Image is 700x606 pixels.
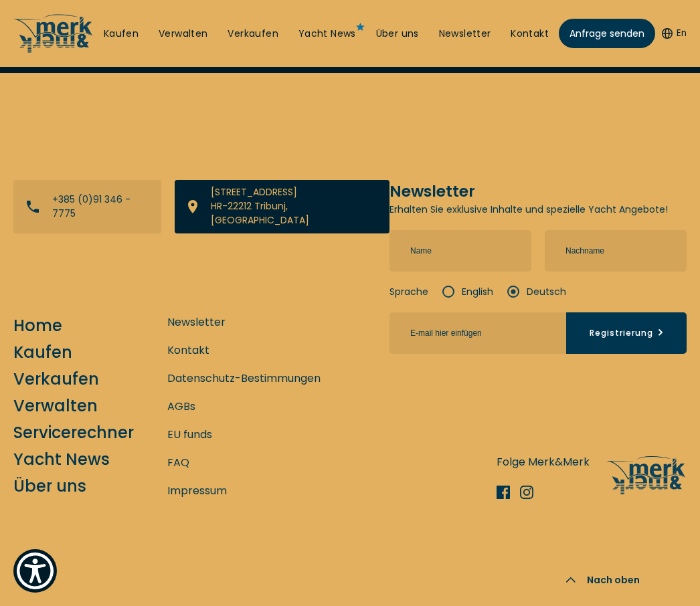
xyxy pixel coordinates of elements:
a: Anfrage senden [559,19,655,48]
a: Datenschutz-Bestimmungen [167,370,321,387]
label: Deutsch [507,285,566,299]
a: FAQ [167,454,189,471]
a: Verkaufen [13,367,99,391]
a: Verkaufen [228,27,278,41]
button: Registrierung [566,312,687,354]
p: Erhalten Sie exklusive Inhalte und spezielle Yacht Angebote! [389,203,687,217]
a: +385 (0)91 346 - 7775 [52,193,130,220]
a: Verwalten [159,27,208,41]
strong: Sprache [389,285,428,299]
a: Facebook [497,486,520,499]
input: Nachname [545,230,687,272]
a: Über uns [376,27,419,41]
button: En [662,27,687,40]
p: Folge Merk&Merk [497,453,590,470]
input: E-mail hier einfügen [389,312,566,354]
a: Über uns [13,474,86,498]
a: Kontakt [511,27,549,41]
a: Home [13,314,62,337]
a: Yacht News [13,447,110,471]
h5: Newsletter [389,180,687,203]
input: Name [389,230,531,272]
a: Kaufen [13,340,72,364]
a: Kontakt [167,342,209,359]
a: Newsletter [439,27,491,41]
a: AGBs [167,398,195,415]
a: Yacht News [298,27,356,41]
a: Newsletter [167,314,226,330]
a: Instagram [520,486,543,499]
a: View directions on a map [175,180,389,233]
a: Impressum [167,482,227,499]
a: Kaufen [104,27,139,41]
button: Nach oben [545,554,660,606]
label: English [442,285,493,299]
a: Servicerechner [13,421,134,444]
span: Anfrage senden [570,27,644,41]
button: Show Accessibility Preferences [13,549,57,593]
a: Verwalten [13,394,98,417]
a: EU funds [167,426,212,443]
